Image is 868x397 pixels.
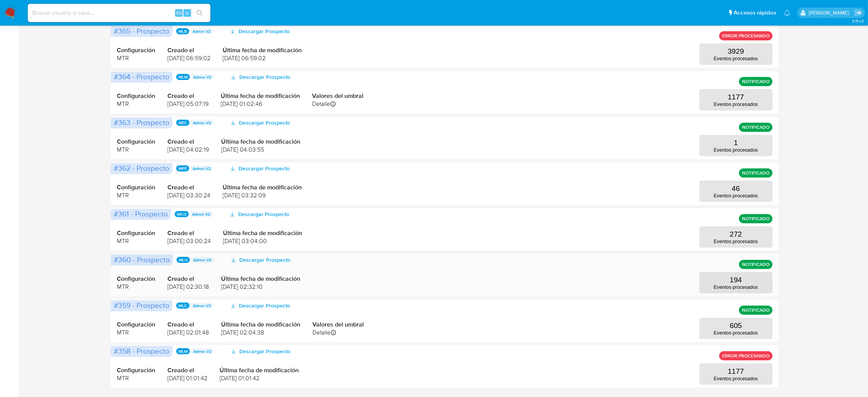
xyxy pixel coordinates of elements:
[809,9,852,16] p: manuel.flocco@mercadolibre.com
[854,9,862,17] a: Salir
[784,10,790,16] a: Notificaciones
[852,18,864,24] span: 3.154.0
[734,9,776,17] span: Accesos rápidos
[186,9,188,16] span: s
[28,8,210,18] input: Buscar usuario o caso...
[192,8,207,18] button: search-icon
[176,9,182,16] span: Alt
